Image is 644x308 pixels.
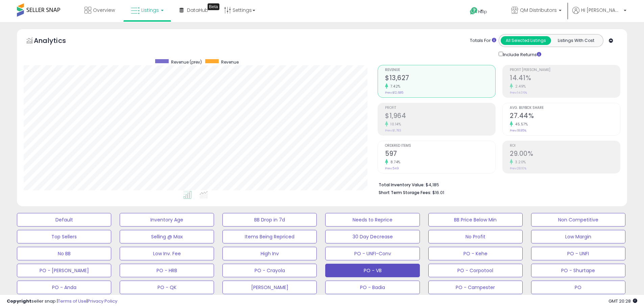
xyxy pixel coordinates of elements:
small: Prev: $1,783 [385,128,401,133]
button: PO - Campester [428,281,523,294]
button: PO - Corpotool [428,264,523,277]
button: PO - Badia [325,281,420,294]
button: PO - Anda [17,281,111,294]
button: Items Being Repriced [222,230,317,243]
span: Listings [141,7,159,14]
h2: 29.00% [510,150,620,159]
button: BB Drop in 7d [222,213,317,227]
button: PO - UNFI-Conv [325,247,420,260]
div: Include Returns [494,50,549,58]
button: High Inv [222,247,317,260]
span: DataHub [187,7,208,14]
a: Terms of Use [58,298,87,304]
h2: $13,627 [385,74,495,83]
span: $16.01 [432,189,444,196]
button: No BB [17,247,111,260]
small: Prev: $12,685 [385,91,403,95]
button: PO - Crayola [222,264,317,277]
button: PO - [PERSON_NAME] [17,264,111,277]
small: 7.42% [388,84,401,89]
button: Needs to Reprice [325,213,420,227]
button: Selling @ Max [120,230,214,243]
span: Ordered Items [385,144,495,148]
div: Tooltip anchor [208,3,219,10]
b: Short Term Storage Fees: [379,190,431,195]
h5: Analytics [34,36,79,47]
span: Profit [385,106,495,110]
button: [PERSON_NAME] [222,281,317,294]
small: 2.49% [513,84,526,89]
button: Low Inv. Fee [120,247,214,260]
span: ROI [510,144,620,148]
h2: 14.41% [510,74,620,83]
a: Privacy Policy [88,298,117,304]
button: PO - UNFI [531,247,625,260]
button: PO - QK [120,281,214,294]
li: $4,185 [379,180,615,188]
span: Revenue (prev) [171,59,202,65]
button: Inventory Age [120,213,214,227]
button: Listings With Cost [551,36,601,45]
span: Profit [PERSON_NAME] [510,68,620,72]
button: Default [17,213,111,227]
small: Prev: 18.85% [510,128,526,133]
span: Revenue [221,59,239,65]
span: Help [478,9,487,15]
button: No Profit [428,230,523,243]
small: 3.20% [513,160,526,165]
button: BB Price Below Min [428,213,523,227]
button: PO [531,281,625,294]
span: Revenue [385,68,495,72]
div: seller snap | | [7,298,117,305]
small: Prev: 549 [385,166,399,170]
strong: Copyright [7,298,31,304]
button: PO - HRB [120,264,214,277]
button: PO - Kehe [428,247,523,260]
span: Hi [PERSON_NAME] [581,7,622,14]
button: Non Competitive [531,213,625,227]
h2: $1,964 [385,112,495,121]
small: 8.74% [388,160,401,165]
button: PO - Shurtape [531,264,625,277]
small: Prev: 14.06% [510,91,527,95]
h2: 27.44% [510,112,620,121]
button: Low Margin [531,230,625,243]
a: Hi [PERSON_NAME] [572,7,626,22]
small: 45.57% [513,122,528,127]
div: Totals For [470,38,496,44]
button: All Selected Listings [501,36,551,45]
button: PO - VB [325,264,420,277]
button: 30 Day Decrease [325,230,420,243]
small: 10.14% [388,122,401,127]
h2: 597 [385,150,495,159]
i: Get Help [470,7,478,15]
b: Total Inventory Value: [379,182,425,188]
span: Overview [93,7,115,14]
button: Top Sellers [17,230,111,243]
span: Avg. Buybox Share [510,106,620,110]
small: Prev: 28.10% [510,166,526,170]
a: Help [464,2,500,22]
span: 2025-10-8 20:28 GMT [609,298,637,304]
span: QM Distributors [520,7,557,14]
